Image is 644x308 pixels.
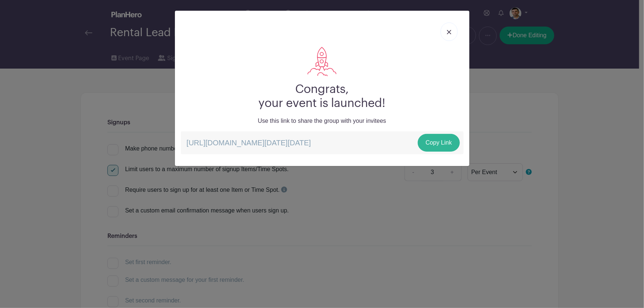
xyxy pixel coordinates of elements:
[447,30,451,34] img: close_button-5f87c8562297e5c2d7936805f587ecaba9071eb48480494691a3f1689db116b3.svg
[181,117,464,125] p: Use this link to share the group with your invitees
[181,82,464,111] h2: Congrats, your event is launched!
[307,47,337,76] img: rocket-da9a8572226980f26bfc5974814f0c2ee1a6ab50d376292718498fe37755c64b.svg
[181,131,464,154] p: [URL][DOMAIN_NAME][DATE][DATE]
[418,134,459,152] a: Copy Link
